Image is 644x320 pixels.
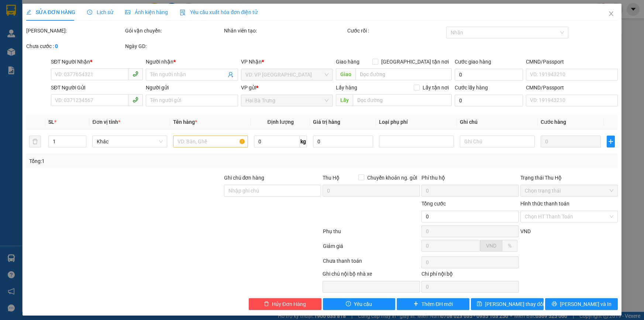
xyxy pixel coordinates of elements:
div: Cước rồi : [347,27,445,35]
div: Phí thu hộ [421,174,519,185]
button: plus [607,136,615,147]
input: 0 [541,136,601,147]
span: Đơn vị tính [92,119,120,125]
div: Nhân viên tạo: [224,27,346,35]
div: Ghi chú nội bộ nhà xe [323,270,420,281]
input: Dọc đường [355,68,452,80]
div: Tổng: 1 [29,157,249,165]
input: Ghi Chú [460,136,535,147]
div: [PERSON_NAME]: [26,27,124,35]
span: phone [132,71,138,77]
label: Ghi chú đơn hàng [224,175,265,181]
div: Người nhận [146,58,238,66]
div: Trạng thái Thu Hộ [520,174,618,182]
span: Yêu cầu xuất hóa đơn điện tử [180,9,258,15]
span: Tên hàng [173,119,197,125]
span: Hủy Đơn Hàng [272,300,306,308]
input: VD: Bàn, Ghế [173,136,248,147]
span: Cước hàng [541,119,566,125]
div: SĐT Người Gửi [51,84,143,92]
span: clock-circle [87,10,92,15]
span: Chọn trạng thái [525,185,613,196]
span: exclamation-circle [346,301,351,307]
div: Chưa thanh toán [322,257,421,270]
span: Tổng cước [421,201,446,207]
button: plusThêm ĐH mới [397,298,469,310]
span: plus [413,301,419,307]
span: close [608,11,614,17]
span: printer [552,301,557,307]
div: Ngày GD: [125,42,223,50]
label: Hình thức thanh toán [520,201,569,207]
span: % [508,243,512,249]
div: Giảm giá [322,242,421,255]
div: Phụ thu [322,227,421,240]
span: Khác [97,136,163,147]
span: [GEOGRAPHIC_DATA] tận nơi [378,58,452,66]
button: printer[PERSON_NAME] và In [545,298,618,310]
span: Lấy tận nơi [420,84,452,92]
span: kg [300,136,307,147]
span: Thu Hộ [323,175,340,181]
span: plus [607,139,614,144]
div: Gói vận chuyển: [125,27,223,35]
span: Hai Bà Trưng [245,95,328,106]
input: Dọc đường [353,94,452,106]
button: delete [29,136,41,147]
span: Thêm ĐH mới [421,300,453,308]
div: CMND/Passport [526,84,618,92]
span: VND [520,228,531,234]
button: save[PERSON_NAME] thay đổi [471,298,544,310]
div: Chi phí nội bộ [421,270,519,281]
div: SĐT Người Nhận [51,58,143,66]
span: picture [125,10,130,15]
span: [PERSON_NAME] và In [560,300,612,308]
span: save [477,301,482,307]
div: Chưa cước : [26,42,124,50]
label: Cước giao hàng [455,59,491,65]
span: SỬA ĐƠN HÀNG [26,9,75,15]
input: Cước giao hàng [455,69,523,81]
label: Cước lấy hàng [455,85,488,91]
th: Loại phụ phí [376,115,457,129]
span: Giao [336,68,355,80]
span: Lấy hàng [336,85,357,91]
span: Định lượng [267,119,293,125]
th: Ghi chú [457,115,538,129]
span: Ảnh kiện hàng [125,9,168,15]
span: Chuyển khoản ng. gửi [364,174,420,182]
span: user-add [228,72,234,78]
button: deleteHủy Đơn Hàng [249,298,321,310]
button: exclamation-circleYêu cầu [323,298,396,310]
input: Ghi chú đơn hàng [224,185,321,197]
span: delete [264,301,269,307]
div: Người gửi [146,84,238,92]
div: CMND/Passport [526,58,618,66]
button: Close [601,4,621,24]
span: [PERSON_NAME] thay đổi [485,300,544,308]
input: Cước lấy hàng [455,95,523,106]
img: icon [180,10,186,16]
span: Yêu cầu [354,300,372,308]
span: phone [132,97,138,103]
div: VP gửi [241,84,333,92]
span: VP Nhận [241,59,262,65]
span: Giao hàng [336,59,359,65]
span: SL [48,119,54,125]
b: 0 [55,43,58,49]
span: VND [486,243,496,249]
span: Lịch sử [87,9,113,15]
span: Lấy [336,94,353,106]
span: edit [26,10,31,15]
span: Giá trị hàng [313,119,340,125]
